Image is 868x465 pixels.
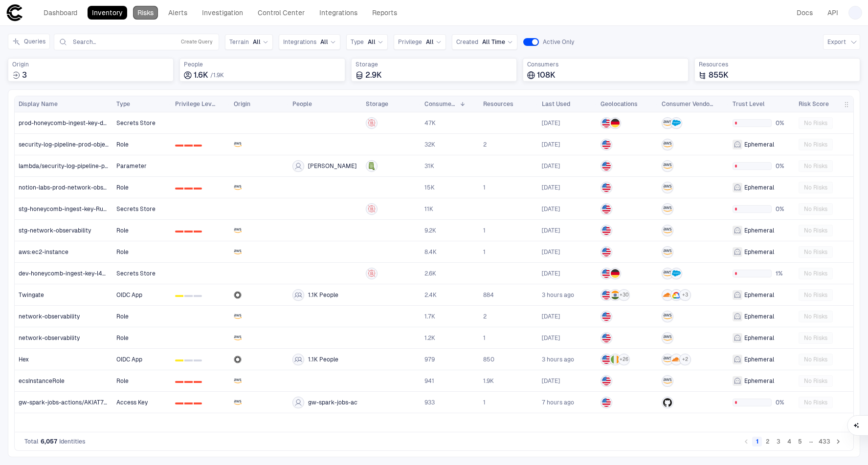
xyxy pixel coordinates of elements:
[804,334,827,342] span: No Risks
[116,184,129,191] span: Role
[424,162,434,170] span: 31K
[542,119,560,127] span: [DATE]
[175,231,183,232] div: 0
[424,248,437,256] span: 8.4K
[663,119,672,127] div: AWS
[542,291,574,299] div: 03/09/2025 17:50:08
[133,6,158,20] a: Risks
[366,100,388,108] span: Storage
[795,437,805,446] button: Go to page 5
[523,58,689,82] div: Total consumers using identities
[19,248,68,256] span: aws:ec2-instance
[116,399,148,406] span: Access Key
[164,6,192,20] a: Alerts
[602,140,611,149] img: US
[482,38,505,46] span: All Time
[663,377,672,385] div: AWS
[744,334,774,342] span: Ephemeral
[542,313,560,320] span: [DATE]
[194,145,202,147] div: 2
[19,205,109,213] span: stg-honeycomb-ingest-key-RuMJCq
[59,438,86,445] span: Identities
[602,291,611,299] img: US
[602,312,611,321] img: US
[542,205,560,213] span: [DATE]
[804,356,827,363] span: No Risks
[602,248,611,256] img: US
[663,398,672,407] div: GitHub
[542,270,560,277] span: [DATE]
[424,227,436,234] span: 9.2K
[483,100,513,108] span: Resources
[184,188,193,190] div: 1
[602,183,611,192] img: US
[823,34,860,50] button: Export
[611,291,620,299] img: IN
[351,38,364,46] span: Type
[611,355,620,364] img: IE
[320,38,328,46] span: All
[776,205,791,213] span: 0%
[663,312,672,321] div: AWS
[116,292,142,298] span: OIDC App
[8,34,54,49] div: Expand queries side panel
[483,313,487,320] span: 2
[116,313,129,320] span: Role
[776,162,791,170] span: 0%
[194,381,202,383] div: 2
[542,334,560,342] div: 28/07/2025 17:02:39
[672,355,681,364] div: Cloudflare
[744,291,774,299] span: Ephemeral
[543,38,574,46] span: Active Only
[19,270,109,277] span: dev-honeycomb-ingest-key-l4RL9f
[744,184,774,191] span: Ephemeral
[741,436,844,447] nav: pagination navigation
[308,356,338,363] span: 1.1K People
[116,141,129,148] span: Role
[799,100,829,108] span: Risk Score
[116,120,156,127] span: Secrets Store
[542,162,560,170] div: 01/09/2025 23:01:45
[672,291,681,299] div: Google Cloud
[19,377,65,385] span: ecsInstanceRole
[744,313,774,320] span: Ephemeral
[8,58,174,82] div: Total sources where identities were created
[663,205,672,213] div: AWS
[744,377,774,385] span: Ephemeral
[672,269,681,278] div: Salesforce
[116,227,129,234] span: Role
[398,38,422,46] span: Privilege
[39,6,82,20] a: Dashboard
[542,356,574,363] span: 3 hours ago
[602,377,611,385] img: US
[19,334,80,342] span: network-observability
[542,399,574,406] span: 7 hours ago
[19,356,29,363] span: Hex
[184,145,193,147] div: 1
[483,248,486,256] span: 1
[22,70,27,80] span: 3
[744,248,774,256] span: Ephemeral
[602,162,611,170] img: US
[804,205,827,213] span: No Risks
[198,6,247,20] a: Investigation
[424,356,435,363] span: 979
[611,269,620,278] img: DE
[804,184,827,191] span: No Risks
[537,70,556,80] span: 108K
[663,162,672,170] div: AWS
[175,402,183,404] div: 0
[682,356,688,363] span: + 2
[116,335,129,341] span: Role
[12,61,169,68] span: Origin
[308,291,338,299] span: 1.1K People
[483,184,486,191] span: 1
[620,356,628,363] span: + 26
[776,399,791,406] span: 0%
[19,313,80,320] span: network-observability
[542,184,560,191] div: 18/08/2025 23:02:50
[194,188,202,190] div: 2
[542,377,560,385] div: 01/09/2025 22:59:08
[784,437,794,446] button: Go to page 4
[229,38,249,46] span: Terrain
